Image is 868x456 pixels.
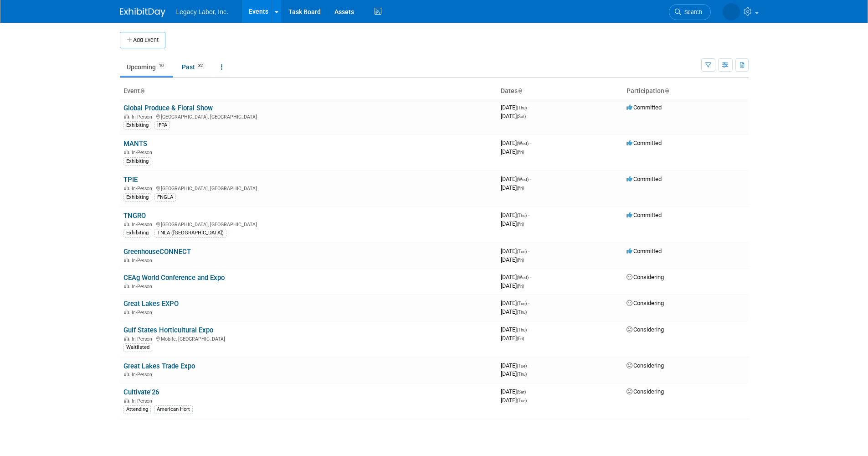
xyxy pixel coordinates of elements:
[627,248,662,254] span: Committed
[528,300,529,306] span: -
[501,220,524,227] span: [DATE]
[501,140,531,146] span: [DATE]
[123,220,493,228] div: [GEOGRAPHIC_DATA], [GEOGRAPHIC_DATA]
[517,177,529,182] span: (Wed)
[132,222,155,228] span: In-Person
[517,186,524,191] span: (Fri)
[124,398,129,403] img: In-Person Event
[517,398,527,403] span: (Tue)
[195,62,205,69] span: 32
[627,274,664,280] span: Considering
[124,372,129,376] img: In-Person Event
[528,362,529,369] span: -
[527,388,529,395] span: -
[528,326,529,333] span: -
[124,222,129,226] img: In-Person Event
[627,176,662,182] span: Committed
[132,372,155,378] span: In-Person
[123,326,213,334] a: Gulf States Horticultural Expo
[176,8,228,16] span: Legacy Labor, Inc.
[627,212,662,218] span: Committed
[124,150,129,154] img: In-Person Event
[501,308,527,315] span: [DATE]
[120,8,165,17] img: ExhibitDay
[123,300,179,308] a: Great Lakes EXPO
[501,248,529,254] span: [DATE]
[123,104,213,112] a: Global Produce & Floral Show
[123,212,146,220] a: TNGRO
[123,388,159,396] a: Cultivate'26
[517,336,524,341] span: (Fri)
[627,362,664,369] span: Considering
[154,121,170,130] div: IFPA
[530,274,531,280] span: -
[501,148,524,155] span: [DATE]
[123,343,152,352] div: Waitlisted
[154,193,176,202] div: FNGLA
[501,300,529,306] span: [DATE]
[124,258,129,262] img: In-Person Event
[501,113,526,119] span: [DATE]
[723,3,740,21] img: Taylor Williams
[517,114,526,119] span: (Sat)
[517,105,527,110] span: (Thu)
[154,229,226,237] div: TNLA ([GEOGRAPHIC_DATA])
[123,121,151,130] div: Exhibiting
[517,213,527,218] span: (Thu)
[517,249,527,254] span: (Tue)
[124,284,129,288] img: In-Person Event
[627,300,664,306] span: Considering
[123,229,151,237] div: Exhibiting
[132,150,155,155] span: In-Person
[627,388,664,395] span: Considering
[123,335,493,342] div: Mobile, [GEOGRAPHIC_DATA]
[124,310,129,314] img: In-Person Event
[517,363,527,368] span: (Tue)
[501,256,524,263] span: [DATE]
[501,184,524,191] span: [DATE]
[627,140,662,146] span: Committed
[517,141,529,146] span: (Wed)
[501,212,529,218] span: [DATE]
[123,140,147,148] a: MANTS
[123,184,493,192] div: [GEOGRAPHIC_DATA], [GEOGRAPHIC_DATA]
[123,157,151,166] div: Exhibiting
[132,398,155,404] span: In-Person
[501,282,524,289] span: [DATE]
[123,193,151,202] div: Exhibiting
[501,326,529,333] span: [DATE]
[132,336,155,342] span: In-Person
[123,405,151,414] div: Attending
[132,114,155,120] span: In-Person
[123,176,138,184] a: TPIE
[664,87,669,94] a: Sort by Participation Type
[517,222,524,227] span: (Fri)
[517,150,524,155] span: (Fri)
[120,32,165,48] button: Add Event
[530,140,531,146] span: -
[517,310,527,315] span: (Thu)
[627,326,664,333] span: Considering
[123,362,195,370] a: Great Lakes Trade Expo
[623,83,749,99] th: Participation
[501,397,527,404] span: [DATE]
[132,310,155,316] span: In-Person
[124,186,129,190] img: In-Person Event
[497,83,623,99] th: Dates
[518,87,522,94] a: Sort by Start Date
[501,176,531,182] span: [DATE]
[528,104,529,111] span: -
[681,9,702,16] span: Search
[132,284,155,290] span: In-Person
[132,258,155,264] span: In-Person
[517,258,524,263] span: (Fri)
[175,58,212,76] a: Past32
[517,327,527,332] span: (Thu)
[501,370,527,377] span: [DATE]
[669,4,711,20] a: Search
[501,274,531,280] span: [DATE]
[154,405,193,414] div: American Hort
[156,62,166,69] span: 10
[123,274,225,282] a: CEAg World Conference and Expo
[132,186,155,192] span: In-Person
